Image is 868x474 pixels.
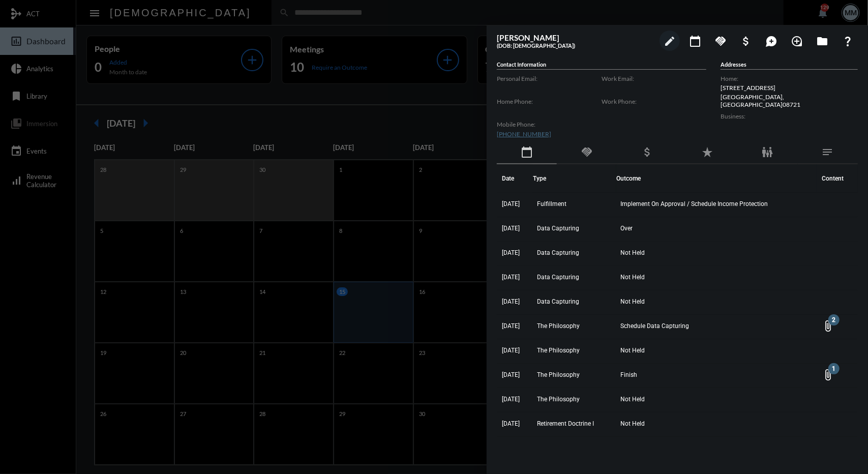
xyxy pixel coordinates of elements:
span: Implement On Approval / Schedule Income Protection [620,200,768,208]
span: Not Held [620,347,645,354]
span: [DATE] [502,396,520,403]
mat-icon: question_mark [842,35,854,47]
span: [DATE] [502,249,520,256]
a: [PHONE_NUMBER] [497,130,551,138]
h5: Addresses [721,61,858,70]
label: Work Email: [602,75,706,82]
th: Content [817,164,858,193]
h5: (DOB: [DEMOGRAPHIC_DATA]) [497,42,654,49]
span: [DATE] [502,200,520,208]
p: [GEOGRAPHIC_DATA] , [GEOGRAPHIC_DATA] 08721 [721,93,858,108]
th: Outcome [616,164,817,193]
button: Add Mention [761,31,782,51]
button: Add Introduction [787,31,807,51]
span: Retirement Doctrine I [537,420,594,427]
label: Work Phone: [602,98,706,105]
span: Not Held [620,274,645,281]
th: Date [497,164,533,193]
span: Over [620,225,633,232]
mat-icon: star_rate [701,146,713,158]
label: Home Phone: [497,98,602,105]
span: [DATE] [502,371,520,378]
label: Mobile Phone: [497,121,602,128]
mat-icon: Open Content List [822,320,834,332]
span: [DATE] [502,322,520,330]
p: [STREET_ADDRESS] [721,84,858,92]
span: The Philosophy [537,347,580,354]
mat-icon: handshake [581,146,593,158]
h5: Contact Information [497,61,706,70]
mat-icon: handshake [714,35,727,47]
mat-icon: attach_money [641,146,653,158]
span: [DATE] [502,420,520,427]
span: [DATE] [502,298,520,305]
span: Data Capturing [537,274,579,281]
mat-icon: family_restroom [761,146,773,158]
mat-icon: calendar_today [689,35,701,47]
mat-icon: calendar_today [521,146,533,158]
label: Business: [721,112,858,120]
button: Add meeting [685,31,705,51]
button: Add Commitment [710,31,731,51]
span: [DATE] [502,274,520,281]
button: edit person [660,31,680,51]
mat-icon: Open Content List [822,369,834,381]
span: Data Capturing [537,225,579,232]
mat-icon: edit [664,35,676,47]
label: Home: [721,75,858,82]
label: Personal Email: [497,75,602,82]
button: Archives [812,31,832,51]
mat-icon: notes [822,146,834,158]
span: Not Held [620,298,645,305]
mat-icon: loupe [791,35,803,47]
span: Finish [620,371,637,378]
span: [DATE] [502,347,520,354]
h3: [PERSON_NAME] [497,33,654,42]
button: Add Business [736,31,756,51]
button: What If? [837,31,858,51]
span: The Philosophy [537,396,580,403]
span: [DATE] [502,225,520,232]
span: Not Held [620,396,645,403]
span: Data Capturing [537,249,579,256]
mat-icon: attach_money [740,35,752,47]
span: Schedule Data Capturing [620,322,689,330]
mat-icon: maps_ugc [765,35,777,47]
span: The Philosophy [537,371,580,378]
mat-icon: folder [816,35,828,47]
th: Type [533,164,617,193]
span: Not Held [620,420,645,427]
span: Not Held [620,249,645,256]
span: The Philosophy [537,322,580,330]
span: Fulfillment [537,200,566,208]
span: Data Capturing [537,298,579,305]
